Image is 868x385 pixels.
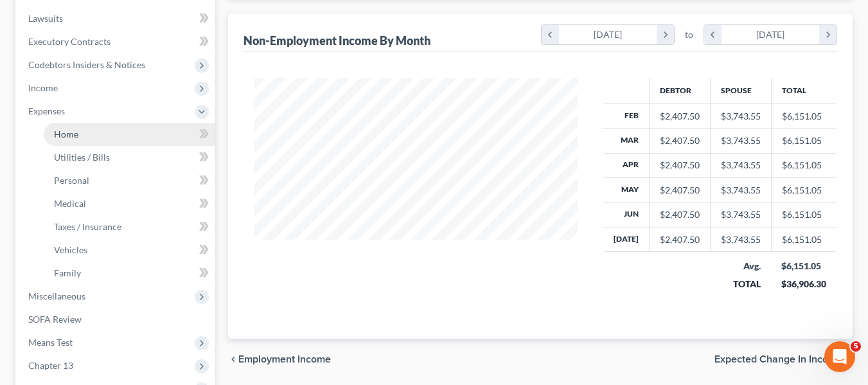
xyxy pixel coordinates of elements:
[44,146,215,169] a: Utilities / Bills
[228,354,331,364] button: chevron_left Employment Income
[603,153,650,177] th: Apr
[685,28,693,41] span: to
[54,152,110,163] span: Utilities / Bills
[721,208,761,221] div: $3,743.55
[771,178,837,202] td: $6,151.05
[18,30,215,53] a: Executory Contracts
[771,202,837,227] td: $6,151.05
[714,354,853,364] button: Expected Change in Income chevron_right
[28,59,145,70] span: Codebtors Insiders & Notices
[714,354,842,364] span: Expected Change in Income
[542,25,559,44] i: chevron_left
[28,105,65,116] span: Expenses
[720,278,761,291] div: TOTAL
[28,82,58,93] span: Income
[44,215,215,238] a: Taxes / Insurance
[28,291,85,301] span: Miscellaneous
[603,202,650,227] th: Jun
[819,25,837,44] i: chevron_right
[771,153,837,177] td: $6,151.05
[44,192,215,215] a: Medical
[720,260,761,273] div: Avg.
[44,123,215,146] a: Home
[660,134,700,147] div: $2,407.50
[603,129,650,153] th: Mar
[771,103,837,128] td: $6,151.05
[660,110,700,123] div: $2,407.50
[771,129,837,153] td: $6,151.05
[660,208,700,221] div: $2,407.50
[28,337,73,348] span: Means Test
[721,159,761,172] div: $3,743.55
[603,103,650,128] th: Feb
[54,198,86,209] span: Medical
[54,244,87,255] span: Vehicles
[660,184,700,197] div: $2,407.50
[824,341,855,372] iframe: Intercom live chat
[721,134,761,147] div: $3,743.55
[781,278,826,291] div: $36,906.30
[44,262,215,285] a: Family
[710,78,771,103] th: Spouse
[603,228,650,252] th: [DATE]
[44,169,215,192] a: Personal
[54,175,89,186] span: Personal
[559,25,657,44] div: [DATE]
[851,341,861,352] span: 5
[721,233,761,246] div: $3,743.55
[44,238,215,262] a: Vehicles
[54,129,78,139] span: Home
[238,354,331,364] span: Employment Income
[28,36,111,47] span: Executory Contracts
[721,110,761,123] div: $3,743.55
[660,159,700,172] div: $2,407.50
[228,354,238,364] i: chevron_left
[244,33,430,48] div: Non-Employment Income By Month
[603,178,650,202] th: May
[649,78,710,103] th: Debtor
[781,260,826,273] div: $6,151.05
[18,308,215,331] a: SOFA Review
[54,267,81,278] span: Family
[28,314,82,325] span: SOFA Review
[660,233,700,246] div: $2,407.50
[721,184,761,197] div: $3,743.55
[704,25,722,44] i: chevron_left
[657,25,674,44] i: chevron_right
[722,25,820,44] div: [DATE]
[771,228,837,252] td: $6,151.05
[28,360,73,371] span: Chapter 13
[18,7,215,30] a: Lawsuits
[28,13,63,24] span: Lawsuits
[54,221,121,232] span: Taxes / Insurance
[771,78,837,103] th: Total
